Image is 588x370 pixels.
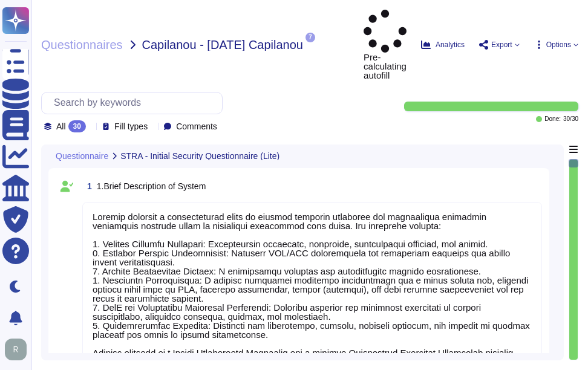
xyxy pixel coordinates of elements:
[421,40,465,50] button: Analytics
[2,336,35,363] button: user
[48,92,222,114] input: Search by keywords
[436,41,465,48] span: Analytics
[544,116,561,122] span: Done:
[491,41,512,48] span: Export
[114,122,148,131] span: Fill types
[364,10,407,80] span: Pre-calculating autofill
[120,152,279,160] span: STRA - Initial Security Questionnaire (Lite)
[56,122,66,131] span: All
[142,39,303,51] span: Capilanou - [DATE] Capilanou
[176,122,217,131] span: Comments
[82,182,92,190] span: 1
[41,39,123,51] span: Questionnaires
[5,339,27,360] img: user
[305,33,315,42] span: 7
[68,120,86,132] div: 30
[546,41,571,48] span: Options
[97,181,206,191] span: 1.Brief Description of System
[56,152,108,160] span: Questionnaire
[563,116,578,122] span: 30 / 30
